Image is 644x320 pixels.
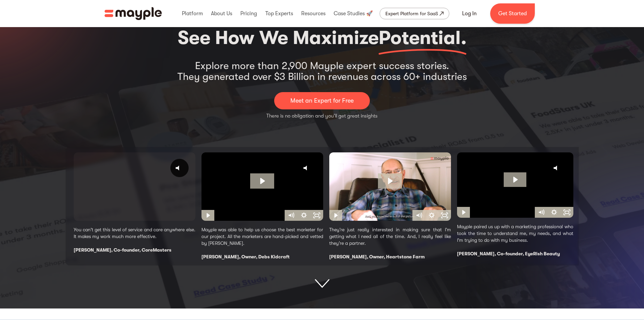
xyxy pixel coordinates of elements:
button: Show settings menu [425,210,438,221]
button: Mute [535,207,548,218]
button: Play Video: Hellen UHD [504,172,526,187]
div: Resources [300,3,327,24]
div: 1 / 4 [74,152,195,254]
p: There is no obligation and you'll get great insights [266,112,378,120]
div: Expert Platform for SaaS [385,9,438,18]
div: Explore more than 2,900 Mayple expert success stories. They generated over $3 Billion in revenues... [177,60,467,82]
a: Log In [454,5,485,22]
p: Mayple was able to help us choose the best marketer for our project. All the marketers are hand-p... [201,226,323,247]
div: Top Experts [264,3,295,24]
div: Platform [180,3,205,24]
div: [PERSON_NAME], Owner, Debs Kidcraft [201,253,323,260]
button: Play Video: Debora UHD [250,173,274,189]
button: Fullscreen [438,210,451,221]
div: Pricing [239,3,259,24]
p: Meet an Expert for Free [290,96,354,105]
button: Play Video [329,210,342,221]
button: Click for sound [548,159,567,177]
button: Play Video [201,210,214,221]
button: Mute [412,210,425,221]
button: Show settings menu [297,210,310,221]
div: 4 / 4 [457,152,579,257]
a: Expert Platform for SaaS [380,8,449,19]
button: Mute [285,210,297,221]
button: Click for sound [170,159,189,177]
h2: See How We Maximize [178,24,467,52]
button: Show settings menu [548,207,560,218]
a: home [104,7,162,20]
div: About Us [209,3,234,24]
button: Fullscreen [310,210,323,221]
button: Click for sound [298,159,316,177]
div: [PERSON_NAME], Co-founder, EyeRish Beauty [457,250,573,257]
button: Play Video [457,207,470,218]
img: Mayple logo [104,7,162,20]
p: You can't get this level of service and care anywhere else. It makes my work much more effective. [74,226,195,240]
span: Potential. [379,27,467,49]
button: Fullscreen [560,207,573,218]
a: Get Started [490,3,535,24]
div: 3 / 4 [329,152,451,260]
p: They’re just really interested in making sure that I’m getting what I need all of the time. And, ... [329,226,451,247]
img: Video Thumbnail [329,152,451,221]
a: Meet an Expert for Free [274,92,370,109]
div: [PERSON_NAME], Co-founder, CoreMasters [74,247,195,253]
div: [PERSON_NAME], Owner, Heartstone Farm [329,253,451,260]
button: Play Video: 8 [378,173,402,189]
div: 2 / 4 [201,152,323,260]
p: Mayple paired us up with a marketing professional who took the time to understand me, my needs, a... [457,223,573,243]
